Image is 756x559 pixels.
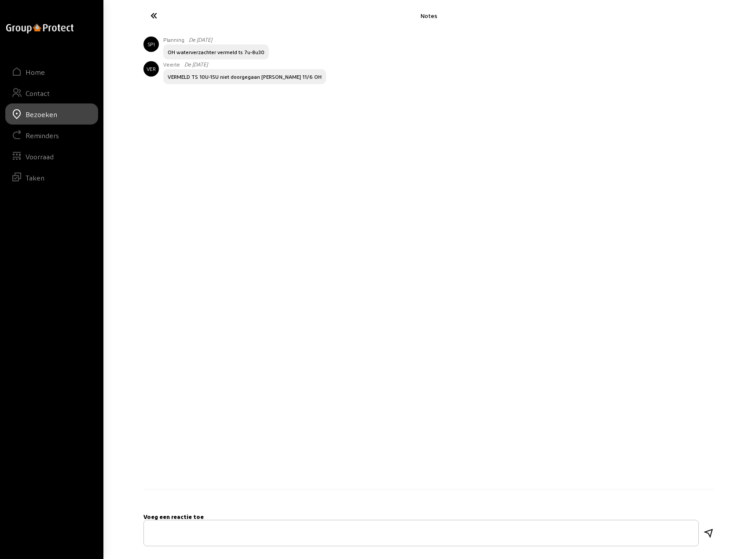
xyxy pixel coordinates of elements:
span: Veerle [163,61,180,67]
div: OH waterverzachter vermeld ts 7u-8u30 [168,49,264,55]
div: Contact [26,89,50,97]
span: De [DATE] [189,37,212,43]
div: Bezoeken [26,110,57,118]
div: VER [143,61,159,77]
a: Home [5,61,98,82]
div: SPI [143,37,159,52]
div: Reminders [26,131,59,140]
div: VERMELD TS 10U-15U niet doorgegaan [PERSON_NAME] 11/6 OH [168,74,322,80]
div: Notes [235,12,622,19]
a: Voorraad [5,146,98,167]
span: De [DATE] [184,61,208,67]
a: Contact [5,82,98,103]
h5: Voeg een reactie toe [143,513,714,520]
div: Taken [26,173,44,182]
a: Reminders [5,125,98,146]
img: logo-oneline.png [6,24,73,33]
a: Bezoeken [5,103,98,125]
div: Voorraad [26,152,54,161]
a: Taken [5,167,98,188]
div: Home [26,68,45,76]
span: Planning [163,37,184,43]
